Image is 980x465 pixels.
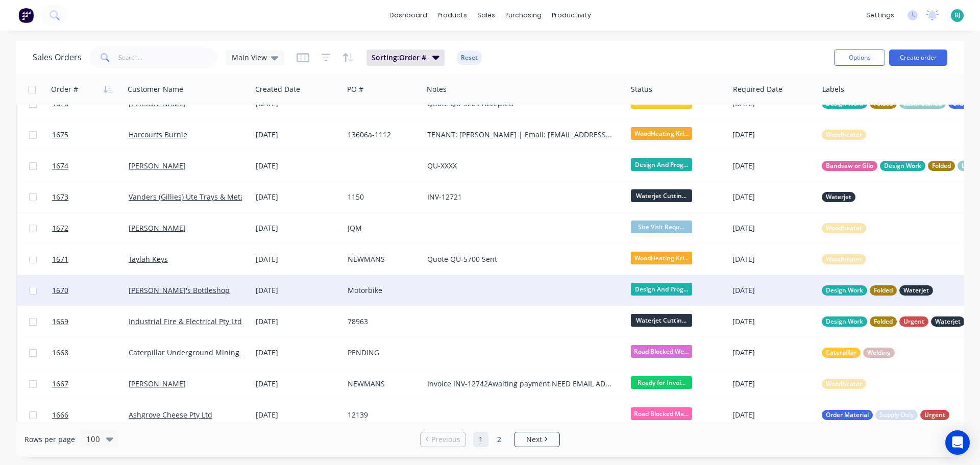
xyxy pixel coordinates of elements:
a: 1673 [52,182,129,212]
span: Ready for Invoi... [631,376,692,389]
button: Reset [457,51,482,65]
div: Open Intercom Messenger [945,430,970,455]
span: Woodheater [826,223,862,233]
div: [DATE] [256,348,339,358]
div: Notes [427,84,447,94]
a: 1674 [52,151,129,181]
div: [DATE] [256,192,339,202]
a: 1667 [52,369,129,399]
span: BJ [954,11,961,20]
span: Urgent [924,410,945,420]
button: Sorting:Order # [366,50,445,66]
div: Quote QU-5700 Sent [427,254,613,264]
span: Waterjet [826,192,851,202]
div: NEWMANS [348,254,415,264]
span: 1673 [52,192,68,202]
div: purchasing [500,8,547,23]
a: Next page [514,434,559,445]
div: [DATE] [732,130,814,140]
div: [DATE] [256,223,339,233]
span: 1666 [52,410,68,420]
a: [PERSON_NAME] [129,223,186,233]
button: Order MaterialSupply OnlyUrgent [822,410,949,420]
div: [DATE] [732,348,814,358]
div: [DATE] [732,223,814,233]
a: 1669 [52,306,129,337]
span: Folded [874,285,893,296]
ul: Pagination [416,432,564,447]
span: Design And Prog... [631,283,692,296]
a: Industrial Fire & Electrical Pty Ltd [129,316,242,326]
span: Previous [431,434,460,445]
div: [DATE] [732,254,814,264]
h1: Sales Orders [33,53,82,62]
div: Created Date [255,84,300,94]
button: Options [834,50,885,66]
div: [DATE] [256,254,339,264]
a: dashboard [384,8,432,23]
a: Ashgrove Cheese Pty Ltd [129,410,212,420]
button: Woodheater [822,254,866,264]
img: Factory [18,8,34,23]
a: [PERSON_NAME]'s Bottleshop [129,285,230,295]
button: CaterpillarWelding [822,348,895,358]
span: Caterpillar [826,348,856,358]
span: Welding [867,348,891,358]
span: Waterjet Cuttin... [631,314,692,327]
a: 1671 [52,244,129,275]
button: Design WorkFoldedUrgentWaterjet [822,316,965,327]
span: Rows per page [24,434,75,445]
div: 78963 [348,316,415,327]
div: [DATE] [256,316,339,327]
div: QU-XXXX [427,161,613,171]
div: NEWMANS [348,379,415,389]
div: [DATE] [256,410,339,420]
div: [DATE] [732,161,814,171]
span: Design Work [826,285,863,296]
div: [DATE] [732,410,814,420]
span: Main View [232,52,267,63]
a: 1670 [52,275,129,306]
div: products [432,8,472,23]
span: Waterjet [903,285,929,296]
div: Motorbike [348,285,415,296]
div: [DATE] [732,192,814,202]
div: Customer Name [128,84,183,94]
span: Design Work [826,316,863,327]
a: Vanders (Gillies) Ute Trays & Metal Works [129,192,269,202]
button: Create order [889,50,947,66]
div: Labels [822,84,844,94]
div: Order # [51,84,78,94]
a: Taylah Keys [129,254,168,264]
div: INV-12721 [427,192,613,202]
span: 1669 [52,316,68,327]
a: [PERSON_NAME] [129,379,186,388]
span: Bandsaw or Gilo [826,161,873,171]
span: Next [526,434,542,445]
div: [DATE] [256,161,339,171]
div: productivity [547,8,596,23]
div: Required Date [733,84,782,94]
button: Waterjet [822,192,855,202]
span: Site Visit Requ... [631,221,692,233]
span: 1674 [52,161,68,171]
a: 1666 [52,400,129,430]
div: 13606a-1112 [348,130,415,140]
span: 1672 [52,223,68,233]
span: Urgent [903,316,924,327]
span: Folded [874,316,893,327]
div: [DATE] [732,316,814,327]
span: Folded [932,161,951,171]
a: Caterpillar Underground Mining Pty Ltd [129,348,264,357]
span: WoodHeating Kri... [631,252,692,264]
span: Design And Prog... [631,158,692,171]
div: [DATE] [732,285,814,296]
div: [DATE] [256,285,339,296]
div: [DATE] [732,379,814,389]
a: [PERSON_NAME] [129,161,186,170]
span: 1667 [52,379,68,389]
span: 1675 [52,130,68,140]
button: Design WorkFoldedWaterjet [822,285,933,296]
button: Woodheater [822,130,866,140]
span: Woodheater [826,254,862,264]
